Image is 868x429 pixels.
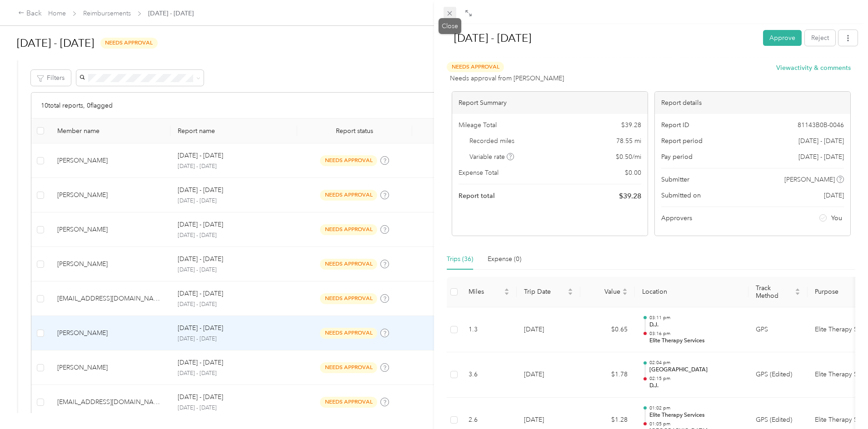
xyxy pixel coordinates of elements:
span: caret-up [504,287,509,292]
span: Trip Date [524,288,566,296]
span: Purpose [815,288,861,296]
p: [GEOGRAPHIC_DATA] [649,366,741,374]
p: 01:05 pm [649,421,741,427]
td: 1.3 [461,307,517,353]
span: $ 39.28 [621,120,641,130]
span: Track Method [756,284,793,300]
button: Reject [805,30,835,46]
td: 3.6 [461,352,517,398]
span: [DATE] - [DATE] [798,152,844,162]
span: Value [588,288,620,296]
span: caret-up [568,287,573,292]
span: Approvers [661,213,692,223]
span: Report period [661,136,703,146]
iframe: Everlance-gr Chat Button Frame [817,378,868,429]
span: caret-down [504,291,509,296]
span: caret-down [795,291,800,296]
span: caret-up [622,287,628,292]
p: 03:11 pm [649,315,741,321]
span: caret-down [622,291,628,296]
span: Recorded miles [469,136,514,146]
span: $ 39.28 [619,191,641,202]
span: Variable rate [469,152,514,162]
th: Track Method [748,277,808,307]
span: Mileage Total [459,120,497,130]
h1: Aug 1 - 31, 2025 [444,27,757,49]
span: [PERSON_NAME] [784,175,835,184]
td: $1.78 [580,352,635,398]
span: Report ID [661,120,689,130]
td: GPS (Edited) [748,352,808,398]
p: D.J. [649,382,741,390]
td: [DATE] [517,307,580,353]
p: 02:04 pm [649,360,741,366]
span: 81143B0B-0046 [798,120,844,130]
td: $0.65 [580,307,635,353]
span: Submitted on [661,191,701,200]
span: Miles [469,288,502,296]
button: Approve [763,30,802,46]
th: Value [580,277,635,307]
p: 02:15 pm [649,375,741,382]
span: $ 0.00 [625,168,641,178]
td: GPS [748,307,808,353]
div: Expense (0) [488,254,521,264]
span: [DATE] [824,191,844,200]
th: Trip Date [517,277,580,307]
p: Elite Therapy Services [649,411,741,419]
span: Pay period [661,152,693,162]
span: caret-up [795,287,800,292]
span: [DATE] - [DATE] [798,136,844,146]
th: Location [635,277,748,307]
p: 01:02 pm [649,405,741,411]
span: $ 0.50 / mi [616,152,641,162]
span: Needs Approval [447,62,504,72]
div: Report Summary [452,92,648,114]
p: Elite Therapy Services [649,337,741,345]
span: 78.55 mi [616,136,641,146]
p: D.J. [649,321,741,329]
td: [DATE] [517,352,580,398]
th: Miles [461,277,517,307]
span: You [831,213,842,223]
div: Close [439,18,461,34]
div: Trips (36) [447,254,473,264]
p: 03:16 pm [649,330,741,337]
span: caret-down [568,291,573,296]
button: Viewactivity & comments [776,63,851,73]
div: Report details [655,92,850,114]
span: Report total [459,191,495,201]
span: Submitter [661,175,689,184]
span: Needs approval from [PERSON_NAME] [450,74,564,83]
span: Expense Total [459,168,499,178]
